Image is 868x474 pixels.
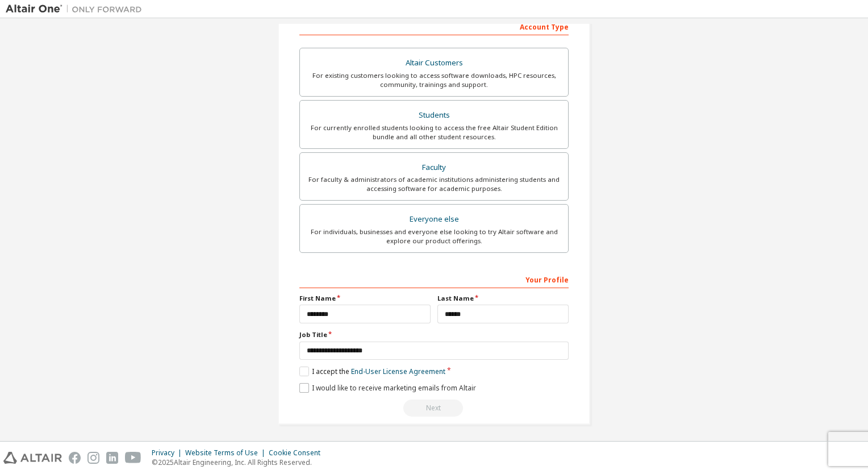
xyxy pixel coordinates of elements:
[3,452,62,464] img: altair_logo.svg
[152,448,185,458] div: Privacy
[6,3,148,15] img: Altair One
[299,400,569,417] div: Provide a valid email to continue
[87,452,99,464] img: instagram.svg
[106,452,118,464] img: linkedin.svg
[269,448,327,458] div: Cookie Consent
[307,227,561,246] div: For individuals, businesses and everyone else looking to try Altair software and explore our prod...
[307,211,561,227] div: Everyone else
[307,160,561,176] div: Faculty
[299,330,569,339] label: Job Title
[125,452,141,464] img: youtube.svg
[437,294,569,303] label: Last Name
[307,107,561,123] div: Students
[299,294,431,303] label: First Name
[299,270,569,288] div: Your Profile
[307,71,561,89] div: For existing customers looking to access software downloads, HPC resources, community, trainings ...
[307,123,561,142] div: For currently enrolled students looking to access the free Altair Student Edition bundle and all ...
[69,452,81,464] img: facebook.svg
[307,55,561,71] div: Altair Customers
[185,448,269,458] div: Website Terms of Use
[152,458,327,467] p: © 2025 Altair Engineering, Inc. All Rights Reserved.
[299,17,569,35] div: Account Type
[299,367,445,376] label: I accept the
[307,175,561,193] div: For faculty & administrators of academic institutions administering students and accessing softwa...
[351,367,445,376] a: End-User License Agreement
[299,383,476,393] label: I would like to receive marketing emails from Altair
